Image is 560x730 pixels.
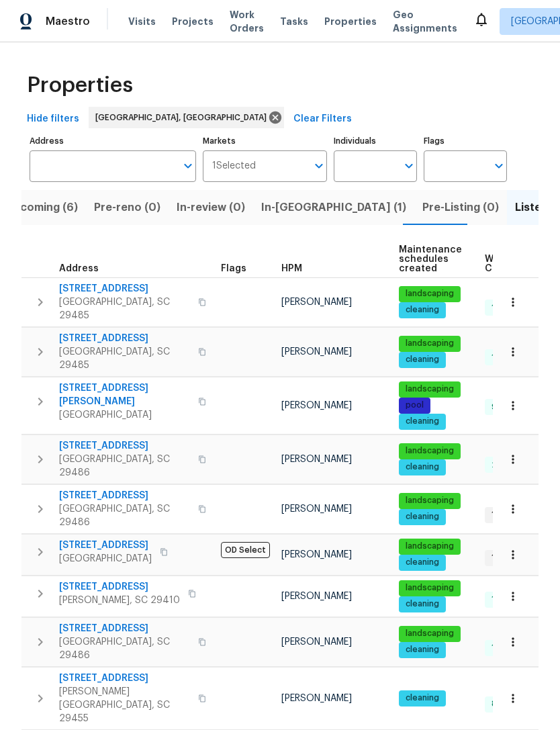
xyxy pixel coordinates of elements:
[281,504,352,514] span: [PERSON_NAME]
[424,137,507,145] label: Flags
[59,489,190,502] span: [STREET_ADDRESS]
[486,402,525,413] span: 9 Done
[281,264,302,273] span: HPM
[400,582,459,594] span: landscaping
[400,461,445,473] span: cleaning
[5,198,78,217] span: Upcoming (6)
[172,15,214,28] span: Projects
[489,156,508,175] button: Open
[212,161,256,172] span: 1 Selected
[400,541,459,552] span: landscaping
[400,156,418,175] button: Open
[334,137,417,145] label: Individuals
[59,672,190,685] span: [STREET_ADDRESS]
[261,198,406,217] span: In-[GEOGRAPHIC_DATA] (1)
[179,156,197,175] button: Open
[400,557,445,568] span: cleaning
[486,509,516,520] span: 1 WIP
[400,445,459,457] span: landscaping
[59,439,190,453] span: [STREET_ADDRESS]
[400,416,445,427] span: cleaning
[486,594,529,605] span: 10 Done
[230,8,264,35] span: Work Orders
[486,459,525,471] span: 2 Done
[95,111,272,124] span: [GEOGRAPHIC_DATA], [GEOGRAPHIC_DATA]
[281,347,352,357] span: [PERSON_NAME]
[59,594,180,607] span: [PERSON_NAME], SC 29410
[400,400,429,411] span: pool
[399,245,462,273] span: Maintenance schedules created
[400,598,445,610] span: cleaning
[486,552,516,563] span: 1 WIP
[281,694,352,703] span: [PERSON_NAME]
[400,644,445,655] span: cleaning
[59,264,99,273] span: Address
[177,198,245,217] span: In-review (0)
[486,302,528,314] span: 15 Done
[486,642,526,653] span: 11 Done
[400,511,445,522] span: cleaning
[324,15,377,28] span: Properties
[94,198,160,217] span: Pre-reno (0)
[281,592,352,601] span: [PERSON_NAME]
[59,345,190,372] span: [GEOGRAPHIC_DATA], SC 29485
[21,107,85,132] button: Hide filters
[128,15,156,28] span: Visits
[400,383,459,395] span: landscaping
[46,15,90,28] span: Maestro
[400,692,445,704] span: cleaning
[486,698,525,710] span: 8 Done
[281,298,352,307] span: [PERSON_NAME]
[59,552,152,565] span: [GEOGRAPHIC_DATA]
[59,453,190,480] span: [GEOGRAPHIC_DATA], SC 29486
[59,282,190,295] span: [STREET_ADDRESS]
[30,137,196,145] label: Address
[486,352,528,363] span: 15 Done
[393,8,457,35] span: Geo Assignments
[59,685,190,725] span: [PERSON_NAME][GEOGRAPHIC_DATA], SC 29455
[310,156,328,175] button: Open
[281,455,352,464] span: [PERSON_NAME]
[280,17,308,26] span: Tasks
[293,111,352,128] span: Clear Filters
[27,111,79,128] span: Hide filters
[281,550,352,559] span: [PERSON_NAME]
[221,264,246,273] span: Flags
[203,137,328,145] label: Markets
[400,495,459,506] span: landscaping
[281,637,352,647] span: [PERSON_NAME]
[59,295,190,322] span: [GEOGRAPHIC_DATA], SC 29485
[59,381,190,408] span: [STREET_ADDRESS][PERSON_NAME]
[400,288,459,300] span: landscaping
[221,542,270,558] span: OD Select
[89,107,284,128] div: [GEOGRAPHIC_DATA], [GEOGRAPHIC_DATA]
[400,338,459,349] span: landscaping
[281,401,352,410] span: [PERSON_NAME]
[400,354,445,365] span: cleaning
[59,408,190,422] span: [GEOGRAPHIC_DATA]
[400,628,459,639] span: landscaping
[288,107,357,132] button: Clear Filters
[59,502,190,529] span: [GEOGRAPHIC_DATA], SC 29486
[59,622,190,635] span: [STREET_ADDRESS]
[59,539,152,552] span: [STREET_ADDRESS]
[27,79,133,92] span: Properties
[400,304,445,316] span: cleaning
[59,635,190,662] span: [GEOGRAPHIC_DATA], SC 29486
[422,198,499,217] span: Pre-Listing (0)
[59,580,180,594] span: [STREET_ADDRESS]
[59,332,190,345] span: [STREET_ADDRESS]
